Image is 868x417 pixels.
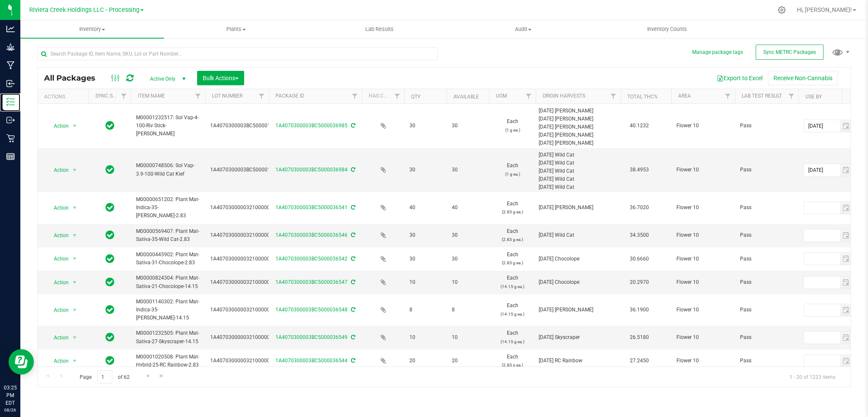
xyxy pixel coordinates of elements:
span: Riviera Creek Holdings LLC - Processing [29,6,139,14]
span: Pass [740,278,793,286]
a: UOM [496,93,507,99]
span: 10 [452,333,484,341]
span: In Sync [106,304,114,316]
span: select [840,304,852,316]
span: In Sync [106,202,114,213]
span: Sync from Compliance System [350,358,355,364]
span: select [840,229,852,241]
span: Audit [452,25,595,33]
span: 26.5180 [626,331,653,344]
div: Actions [44,94,85,100]
a: 1A4070300003BC5000036548 [275,307,348,313]
div: [DATE] [PERSON_NAME] [539,131,618,139]
inline-svg: Retail [6,134,15,143]
span: Pass [740,166,793,174]
span: M00001020508: Plant Mat-Hybrid-25-RC Rainbow-2.83 [136,353,200,369]
span: Each [494,251,531,267]
a: 1A4070300003BC5000036984 [275,167,348,173]
span: M00001232517: Sol Vap-4-100-Riv Stick-[PERSON_NAME] [136,114,200,138]
span: M00001140302: Plant Mat-Indica-35-[PERSON_NAME]-14.15 [136,298,200,322]
span: Flower 10 [676,122,730,130]
span: select [70,277,80,288]
span: 40.1232 [626,120,653,132]
iframe: Resource center [8,349,34,375]
span: 38.4953 [626,164,653,176]
span: Each [494,353,531,369]
span: 20.2970 [626,276,653,288]
span: In Sync [106,164,114,176]
div: [DATE] [PERSON_NAME] [539,139,618,147]
span: Plants [164,25,307,33]
span: In Sync [106,120,114,132]
span: 30 [452,122,484,130]
span: 1A4070300000321000000882 [210,333,282,341]
span: 1A4070300003BC5000015938 [210,166,282,174]
span: Pass [740,357,793,365]
span: 30 [452,166,484,174]
span: 30 [409,255,442,263]
span: 10 [409,278,442,286]
span: 30 [409,231,442,239]
span: Each [494,118,531,134]
a: 1A4070300003BC5000036546 [275,232,348,238]
span: Hi, [PERSON_NAME]! [797,6,852,13]
a: Filter [255,89,269,104]
span: Action [46,120,69,132]
a: 1A4070300003BC5000036541 [275,204,348,210]
a: 1A4070300003BC5000036985 [275,123,348,129]
span: 1A4070300000321000000691 [210,278,282,286]
input: 1 [97,370,112,383]
span: Flower 10 [676,204,730,212]
a: Sync Status [95,93,128,99]
div: [DATE] [PERSON_NAME] [539,115,618,123]
a: Area [678,93,691,99]
span: select [70,120,80,132]
input: Search Package ID, Item Name, SKU, Lot or Part Number... [37,48,438,60]
button: Sync METRC Packages [756,45,823,60]
span: Action [46,304,69,316]
div: [DATE] [PERSON_NAME] [539,306,618,314]
span: Sync METRC Packages [763,49,816,55]
div: [DATE] Wild Cat [539,175,618,183]
a: Filter [348,89,362,104]
inline-svg: Reports [6,152,15,161]
span: 40 [409,204,442,212]
p: 03:25 PM EDT [4,384,17,407]
span: Lab Results [354,25,405,33]
a: Filter [390,89,404,104]
span: select [70,229,80,241]
inline-svg: Grow [6,43,15,51]
a: Inventory [20,20,164,38]
a: Filter [785,89,798,104]
a: Lab Test Result [742,93,782,99]
span: 1A4070300000321000000269 [210,231,282,239]
a: Lab Results [308,20,451,38]
span: M00000569407: Plant Mat-Sativa-35-Wild Cat-2.83 [136,227,200,243]
a: Audit [451,20,595,38]
span: select [840,120,852,132]
span: Sync from Compliance System [350,167,355,173]
div: [DATE] [PERSON_NAME] [539,107,618,115]
span: 10 [409,333,442,341]
span: 1A4070300000321000000050 [210,306,282,314]
a: Go to the next page [142,370,154,382]
a: Filter [522,89,536,104]
a: Go to the last page [156,370,168,382]
p: (1 g ea.) [494,170,531,178]
span: Sync from Compliance System [350,232,355,238]
span: Action [46,229,69,241]
div: [DATE] [PERSON_NAME] [539,123,618,131]
span: Inventory Counts [636,25,698,33]
a: Plants [164,20,308,38]
span: select [70,304,80,316]
span: Action [46,355,69,367]
span: Action [46,253,69,265]
inline-svg: Manufacturing [6,61,15,70]
p: (2.83 g ea.) [494,259,531,267]
span: Flower 10 [676,278,730,286]
inline-svg: Inventory [6,98,15,106]
span: 30 [452,231,484,239]
button: Export to Excel [711,71,768,85]
span: select [70,332,80,344]
div: [DATE] Chocolope [539,278,618,286]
